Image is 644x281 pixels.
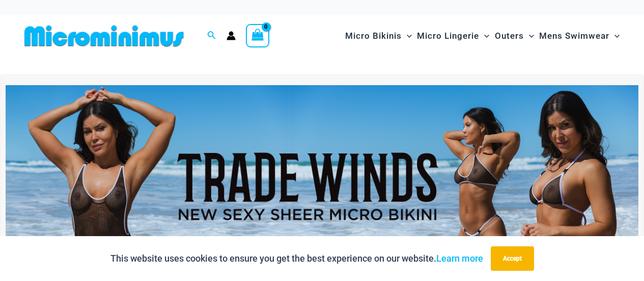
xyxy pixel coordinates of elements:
span: Menu Toggle [609,23,620,49]
a: View Shopping Cart, empty [246,24,269,47]
p: This website uses cookies to ensure you get the best experience on our website. [110,251,483,266]
a: Account icon link [227,31,236,40]
a: Learn more [436,253,483,264]
a: Micro BikinisMenu ToggleMenu Toggle [343,20,414,52]
span: Outers [495,23,524,49]
span: Micro Lingerie [417,23,479,49]
button: Accept [491,246,534,271]
span: Menu Toggle [524,23,534,49]
nav: Site Navigation [341,19,624,53]
a: OutersMenu ToggleMenu Toggle [492,20,537,52]
a: Search icon link [207,30,216,42]
img: MM SHOP LOGO FLAT [20,24,188,47]
span: Micro Bikinis [345,23,402,49]
a: Mens SwimwearMenu ToggleMenu Toggle [537,20,622,52]
span: Menu Toggle [402,23,412,49]
span: Menu Toggle [479,23,489,49]
a: Micro LingerieMenu ToggleMenu Toggle [414,20,492,52]
span: Mens Swimwear [539,23,609,49]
